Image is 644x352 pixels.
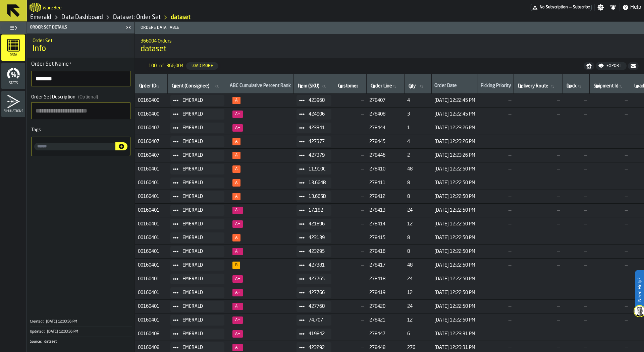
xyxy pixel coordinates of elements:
span: — [481,153,511,158]
span: — [565,125,587,131]
input: button-toolbar-Order Set Name [31,71,130,86]
span: 424906 [309,112,326,117]
label: button-toggle-Settings [595,4,607,11]
span: : [44,330,45,334]
span: — [481,290,511,295]
div: Tags [31,127,130,133]
input: label [297,82,331,91]
input: label [517,82,559,91]
span: — [481,112,511,117]
span: Info [33,44,46,54]
span: 100 [149,63,157,69]
span: 00160401 [138,180,165,186]
span: 48 [407,166,429,172]
input: label [337,82,364,91]
input: label [138,82,165,91]
span: — [337,194,364,199]
span: — [517,263,560,268]
div: Menu Subscription [531,4,592,11]
label: button-toolbar-Order Set Name [31,60,130,86]
span: — [481,221,511,227]
span: — [481,194,511,199]
span: — [517,125,560,131]
span: 24 [407,304,429,309]
span: 11.910C [309,166,326,172]
span: — [481,263,511,268]
span: [DATE] 12:22:50 PM [434,194,475,199]
span: [DATE] 12:03:56 PM [47,330,78,334]
span: 00160401 [138,166,165,172]
span: — [517,180,560,186]
span: 423295 [309,249,326,254]
span: 22% [232,111,243,118]
span: [DATE] 12:03:56 PM [46,320,77,324]
span: [DATE] 12:23:26 PM [434,125,475,131]
div: Source [30,340,44,344]
span: — [337,318,364,323]
span: 87% [232,262,240,269]
span: [DATE] 12:22:50 PM [434,221,475,227]
span: EMERALD [182,125,219,131]
span: — [337,153,364,158]
h2: Sub Title [43,4,62,11]
span: 3 [407,112,429,117]
textarea: Order Set Description(Optional) [31,102,130,119]
div: Order Date [434,83,475,90]
span: 00160401 [138,276,165,282]
span: 00160400 [138,98,165,103]
span: Help [630,3,641,11]
span: [DATE] 12:22:50 PM [434,180,475,186]
span: 00160407 [138,125,165,131]
span: — [592,208,628,213]
span: — [517,112,560,117]
h2: Sub Title [141,37,639,44]
span: — [592,125,628,131]
span: 423139 [309,235,326,240]
span: 00160401 [138,235,165,240]
span: 13.665B [309,194,326,199]
span: 278411 [369,180,402,186]
span: EMERALD [182,221,219,227]
span: [DATE] 12:22:50 PM [434,249,475,254]
span: — [592,98,628,103]
span: 31% [232,303,243,310]
span: [DATE] 12:22:45 PM [434,112,475,117]
span: — [337,166,364,172]
span: 8 [407,235,429,240]
span: — [481,125,511,131]
span: 278421 [369,318,402,323]
span: 31% [232,275,243,283]
span: — [517,221,560,227]
span: label [371,83,392,89]
span: — [517,304,560,309]
span: 427379 [309,153,326,158]
nav: Breadcrumb [30,13,335,21]
span: 49% [232,124,243,132]
span: — [592,180,628,186]
span: 74.707 [309,318,326,323]
span: 8 [407,249,429,254]
span: 421896 [309,221,326,227]
span: — [592,290,628,295]
span: Orders Data Table [138,25,644,30]
span: 278447 [369,331,402,337]
input: label [170,82,224,91]
span: — [337,249,364,254]
span: 17.182 [309,208,326,213]
span: 419842 [309,331,326,337]
span: EMERALD [182,263,219,268]
span: label [518,83,548,89]
span: — [337,263,364,268]
span: — [565,208,587,213]
span: EMERALD [182,166,219,172]
span: [DATE] 12:22:50 PM [434,276,475,282]
span: 48 [407,263,429,268]
span: 8 [407,180,429,186]
span: 278444 [369,125,402,131]
span: [DATE] 12:22:50 PM [434,166,475,172]
a: link-to-/wh/i/576ff85d-1d82-4029-ae14-f0fa99bd4ee3/data/orders/ [113,14,161,21]
span: 00160401 [138,249,165,254]
span: 278408 [369,112,402,117]
span: — [337,235,364,240]
div: ABC Cumulative Percent Rank [230,83,291,90]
